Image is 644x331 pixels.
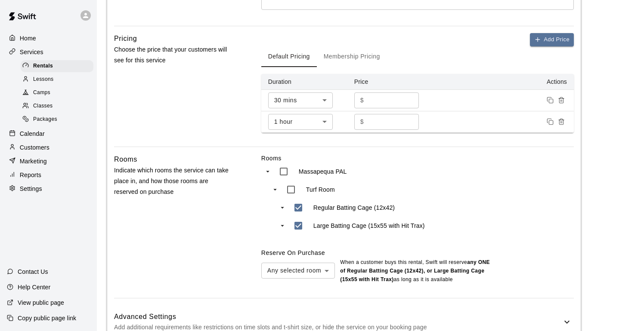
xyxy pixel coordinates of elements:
[306,185,335,194] p: Turf Room
[360,117,364,126] p: $
[33,75,54,84] span: Lessons
[18,267,48,276] p: Contact Us
[114,165,234,198] p: Indicate which rooms the service can take place in, and how those rooms are reserved on purchase
[7,46,90,58] a: Services
[360,96,364,105] p: $
[21,100,97,113] a: Classes
[261,46,317,67] button: Default Pricing
[261,162,433,235] ul: swift facility view
[340,258,491,284] p: When a customer buys this rental , Swift will reserve as long as it is available
[21,113,97,126] a: Packages
[21,60,93,72] div: Rentals
[20,143,50,152] p: Customers
[20,171,41,179] p: Reports
[21,86,97,100] a: Camps
[7,32,90,45] a: Home
[261,263,335,279] div: Any selected room
[7,155,90,168] a: Marketing
[18,283,50,291] p: Help Center
[261,249,325,256] label: Reserve On Purchase
[340,259,490,282] b: any ONE of Regular Batting Cage (12x42), or Large Batting Cage (15x55 with Hit Trax)
[20,34,36,43] p: Home
[7,169,90,181] a: Reports
[7,141,90,154] a: Customers
[18,314,76,322] p: Copy public page link
[33,62,53,70] span: Rentals
[7,127,90,140] a: Calendar
[545,116,556,127] button: Duplicate price
[268,92,333,108] div: 30 mins
[20,157,47,165] p: Marketing
[21,59,97,73] a: Rentals
[33,115,57,124] span: Packages
[20,184,42,193] p: Settings
[21,73,97,86] a: Lessons
[114,154,137,165] h6: Rooms
[21,74,93,86] div: Lessons
[21,100,93,112] div: Classes
[545,95,556,106] button: Duplicate price
[268,114,333,130] div: 1 hour
[530,33,574,46] button: Add Price
[20,129,45,138] p: Calendar
[114,311,562,322] h6: Advanced Settings
[299,167,347,176] p: Massapequa PAL
[347,74,433,90] th: Price
[317,46,387,67] button: Membership Pricing
[33,89,50,97] span: Camps
[556,116,567,127] button: Remove price
[18,298,64,307] p: View public page
[313,203,395,212] p: Regular Batting Cage (12x42)
[261,154,574,162] label: Rooms
[313,221,425,230] p: Large Batting Cage (15x55 with Hit Trax)
[433,74,574,90] th: Actions
[33,102,53,110] span: Classes
[261,74,347,90] th: Duration
[20,48,43,56] p: Services
[114,33,137,44] h6: Pricing
[114,44,234,66] p: Choose the price that your customers will see for this service
[21,87,93,99] div: Camps
[556,95,567,106] button: Remove price
[7,182,90,195] a: Settings
[21,113,93,126] div: Packages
